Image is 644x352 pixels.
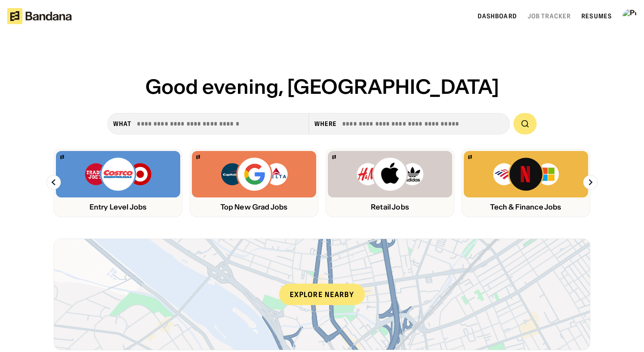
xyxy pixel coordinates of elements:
img: Profile photo [623,9,637,23]
a: Bandana logoCapital One, Google, Delta logosTop New Grad Jobs [190,149,318,217]
div: Entry Level Jobs [56,203,180,211]
div: Tech & Finance Jobs [464,203,588,211]
img: Bandana logo [332,155,336,159]
a: Dashboard [478,12,517,20]
div: Explore nearby [279,284,365,305]
img: H&M, Apply, Adidas logos [356,156,424,192]
div: what [113,120,131,128]
img: Bank of America, Netflix, Microsoft logos [492,156,560,192]
div: Top New Grad Jobs [192,203,316,211]
a: Resumes [581,12,612,20]
img: Bandana logo [468,155,472,159]
img: Bandana logotype [7,8,72,24]
img: Bandana logo [60,155,64,159]
img: Right Arrow [583,175,597,189]
a: Bandana logoTrader Joe’s, Costco, Target logosEntry Level Jobs [54,149,182,217]
a: Bandana logoH&M, Apply, Adidas logosRetail Jobs [326,149,454,217]
div: Retail Jobs [328,203,452,211]
img: Trader Joe’s, Costco, Target logos [84,156,152,192]
img: Left Arrow [47,175,61,189]
img: Bandana logo [196,155,200,159]
div: Where [314,120,337,128]
a: Explore nearby [54,239,590,350]
a: Bandana logoBank of America, Netflix, Microsoft logosTech & Finance Jobs [462,149,590,217]
img: Capital One, Google, Delta logos [220,156,288,192]
a: Job Tracker [528,12,571,20]
span: Good evening, [GEOGRAPHIC_DATA] [145,74,499,99]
